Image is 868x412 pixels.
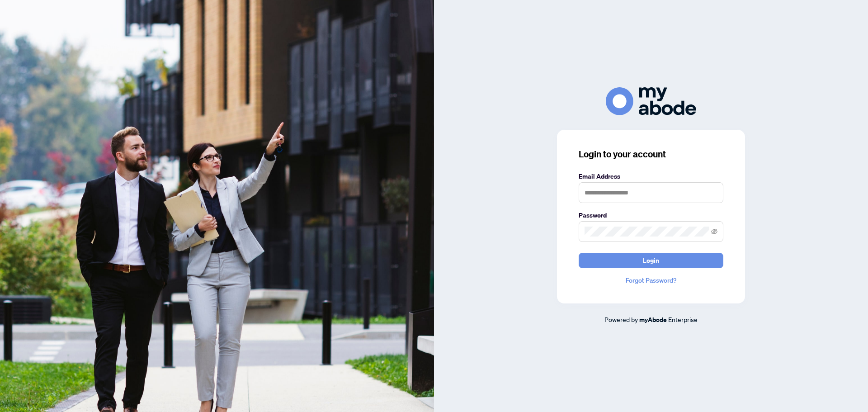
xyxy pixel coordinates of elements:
[606,87,696,115] img: ma-logo
[668,315,698,323] span: Enterprise
[579,148,723,161] h3: Login to your account
[579,210,723,220] label: Password
[639,315,667,325] a: myAbode
[643,253,659,268] span: Login
[711,228,717,235] span: eye-invisible
[604,315,638,323] span: Powered by
[579,253,723,268] button: Login
[579,171,723,181] label: Email Address
[579,275,723,285] a: Forgot Password?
